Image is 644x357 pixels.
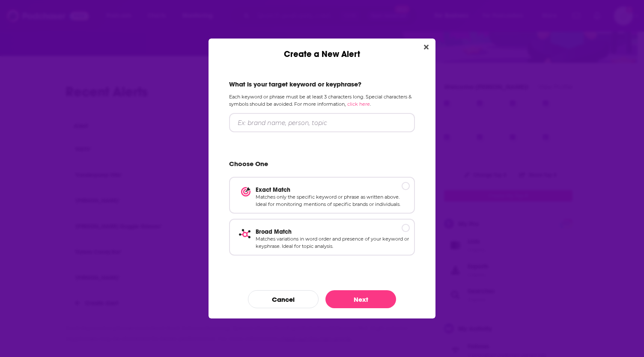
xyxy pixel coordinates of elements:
[256,186,410,193] p: Exact Match
[229,93,415,108] p: Each keyword or phrase must be at least 3 characters long. Special characters & symbols should be...
[325,290,396,308] button: Next
[256,193,410,208] p: Matches only the specific keyword or phrase as written above. Ideal for monitoring mentions of sp...
[229,113,415,132] input: Ex: brand name, person, topic
[420,42,432,53] button: Close
[256,235,410,250] p: Matches variations in word order and presence of your keyword or keyphrase. Ideal for topic analy...
[347,101,370,107] a: click here
[209,39,435,59] div: Create a New Alert
[248,290,319,308] button: Cancel
[229,160,415,172] h2: Choose One
[229,80,415,88] h2: What is your target keyword or keyphrase?
[256,228,410,235] p: Broad Match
